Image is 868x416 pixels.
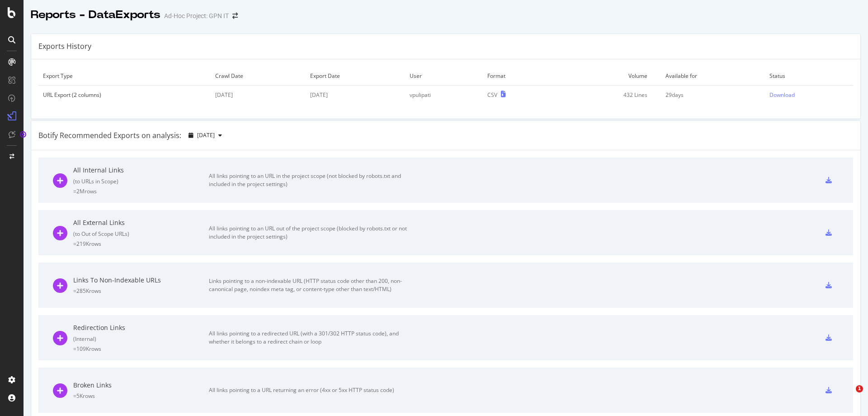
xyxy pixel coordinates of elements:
[826,387,832,393] div: csv-export
[73,166,209,175] div: All Internal Links
[38,130,181,141] div: Botify Recommended Exports on analysis:
[73,276,209,285] div: Links To Non-Indexable URLs
[211,67,306,86] td: Crawl Date
[38,41,91,52] div: Exports History
[31,7,160,23] div: Reports - DataExports
[38,67,211,86] td: Export Type
[43,91,206,99] div: URL Export (2 columns)
[73,335,209,343] div: ( Internal )
[405,86,482,105] td: vpulipati
[73,187,209,195] div: = 2M rows
[211,86,306,105] td: [DATE]
[553,86,661,105] td: 432 Lines
[209,172,412,188] div: All links pointing to an URL in the project scope (not blocked by robots.txt and included in the ...
[487,91,497,99] div: CSV
[769,91,795,99] div: Download
[856,385,863,392] span: 1
[769,91,849,99] a: Download
[661,67,765,86] td: Available for
[306,86,405,105] td: [DATE]
[73,218,209,227] div: All External Links
[73,230,209,238] div: ( to Out of Scope URLs )
[232,13,238,19] div: arrow-right-arrow-left
[73,323,209,332] div: Redirection Links
[73,392,209,400] div: = 5K rows
[553,67,661,86] td: Volume
[765,67,853,86] td: Status
[73,381,209,390] div: Broken Links
[209,225,412,241] div: All links pointing to an URL out of the project scope (blocked by robots.txt or not included in t...
[826,282,832,288] div: csv-export
[837,385,859,407] iframe: Intercom live chat
[483,67,553,86] td: Format
[73,240,209,248] div: = 219K rows
[73,345,209,353] div: = 109K rows
[405,67,482,86] td: User
[73,177,209,185] div: ( to URLs in Scope )
[73,287,209,295] div: = 285K rows
[826,335,832,341] div: csv-export
[209,330,412,346] div: All links pointing to a redirected URL (with a 301/302 HTTP status code), and whether it belongs ...
[306,67,405,86] td: Export Date
[185,128,226,143] button: [DATE]
[197,131,215,139] span: 2025 Sep. 3rd
[209,277,412,293] div: Links pointing to a non-indexable URL (HTTP status code other than 200, non-canonical page, noind...
[19,130,27,139] div: Tooltip anchor
[661,86,765,105] td: 29 days
[164,11,229,20] div: Ad-Hoc Project: GPN IT
[826,177,832,183] div: csv-export
[826,230,832,236] div: csv-export
[209,386,412,394] div: All links pointing to a URL returning an error (4xx or 5xx HTTP status code)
